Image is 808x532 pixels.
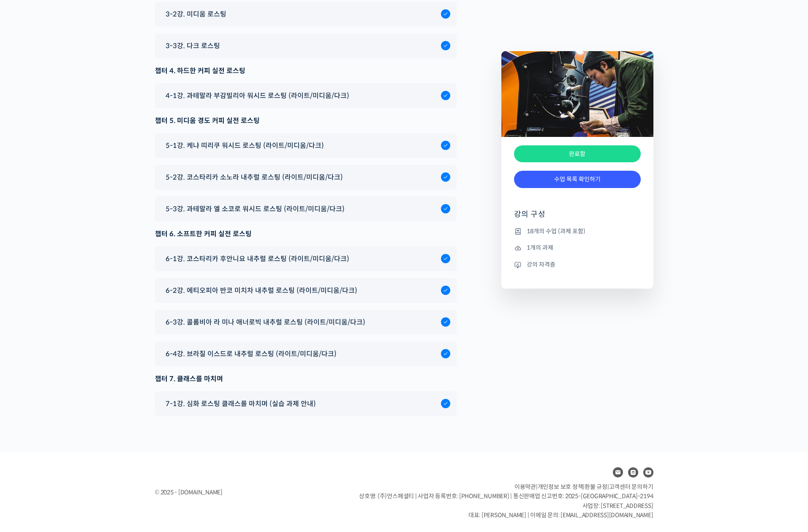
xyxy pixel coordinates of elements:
[609,483,653,491] span: 고객센터 문의하기
[166,348,337,360] span: 6-4강. 브라질 이스드로 내추럴 로스팅 (라이트/미디움/다크)
[166,140,324,151] span: 5-1강. 케냐 띠리쿠 워시드 로스팅 (라이트/미디움/다크)
[166,8,226,20] span: 3-2강. 미디움 로스팅
[27,281,32,287] span: 홈
[155,373,457,385] div: 챕터 7. 클래스를 마치며
[155,65,457,76] div: 챕터 4. 하드한 커피 실전 로스팅
[77,281,87,288] span: 대화
[109,268,162,289] a: 설정
[155,487,338,498] div: © 2025 - [DOMAIN_NAME]
[514,259,641,270] li: 강의 자격증
[166,398,316,409] span: 7-1강. 심화 로스팅 클래스를 마치며 (실습 과제 안내)
[161,8,450,20] a: 3-2강. 미디움 로스팅
[514,209,641,226] h4: 강의 구성
[166,40,220,52] span: 3-3강. 다크 로스팅
[155,115,457,126] div: 챕터 5. 미디움 경도 커피 실전 로스팅
[161,172,450,183] a: 5-2강. 코스타리카 소노라 내추럴 로스팅 (라이트/미디움/다크)
[514,483,536,491] a: 이용약관
[514,145,641,163] div: 완료함
[161,90,450,101] a: 4-1강. 과테말라 부감빌리아 워시드 로스팅 (라이트/미디움/다크)
[3,268,56,289] a: 홈
[538,483,583,491] a: 개인정보 보호 정책
[166,253,349,265] span: 6-1강. 코스타리카 후안니요 내추럴 로스팅 (라이트/미디움/다크)
[166,172,343,183] span: 5-2강. 코스타리카 소노라 내추럴 로스팅 (라이트/미디움/다크)
[514,226,641,236] li: 18개의 수업 (과제 포함)
[166,316,365,328] span: 6-3강. 콜롬비아 라 미나 애너로빅 내추럴 로스팅 (라이트/미디움/다크)
[161,253,450,265] a: 6-1강. 코스타리카 후안니요 내추럴 로스팅 (라이트/미디움/다크)
[166,203,345,215] span: 5-3강. 과테말라 엘 소코로 워시드 로스팅 (라이트/미디움/다크)
[166,90,349,101] span: 4-1강. 과테말라 부감빌리아 워시드 로스팅 (라이트/미디움/다크)
[161,285,450,296] a: 6-2강. 에티오피아 반코 미치차 내추럴 로스팅 (라이트/미디움/다크)
[161,348,450,360] a: 6-4강. 브라질 이스드로 내추럴 로스팅 (라이트/미디움/다크)
[166,285,357,296] span: 6-2강. 에티오피아 반코 미치차 내추럴 로스팅 (라이트/미디움/다크)
[155,228,457,240] div: 챕터 6. 소프트한 커피 실전 로스팅
[514,171,641,188] a: 수업 목록 확인하기
[161,203,450,215] a: 5-3강. 과테말라 엘 소코로 워시드 로스팅 (라이트/미디움/다크)
[161,398,450,409] a: 7-1강. 심화 로스팅 클래스를 마치며 (실습 과제 안내)
[161,316,450,328] a: 6-3강. 콜롬비아 라 미나 애너로빅 내추럴 로스팅 (라이트/미디움/다크)
[514,243,641,253] li: 1개의 과제
[56,268,109,289] a: 대화
[161,40,450,52] a: 3-3강. 다크 로스팅
[131,281,141,287] span: 설정
[585,483,607,491] a: 환불 규정
[359,482,653,520] p: | | | 상호명: (주)언스페셜티 | 사업자 등록번호: [PHONE_NUMBER] | 통신판매업 신고번호: 2025-[GEOGRAPHIC_DATA]-2194 사업장: [ST...
[161,140,450,151] a: 5-1강. 케냐 띠리쿠 워시드 로스팅 (라이트/미디움/다크)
